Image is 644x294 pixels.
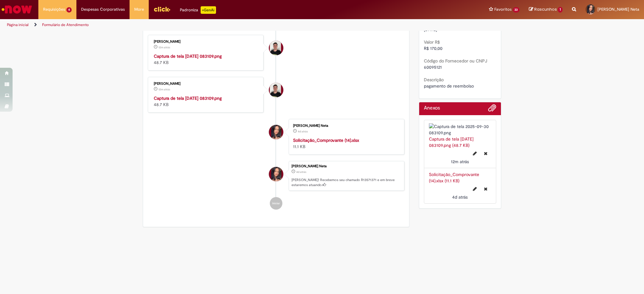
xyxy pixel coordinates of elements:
[154,82,258,86] div: [PERSON_NAME]
[513,7,520,13] span: 33
[424,58,487,64] b: Código do Fornecedor ou CNPJ
[1,3,33,16] img: ServiceNow
[158,45,170,49] time: 30/09/2025 08:32:05
[298,130,308,133] span: 4d atrás
[534,6,557,12] span: Rascunhos
[451,159,469,164] time: 30/09/2025 08:32:05
[469,184,480,194] button: Editar nome de arquivo Solicitação_Comprovante (14).xlsx
[597,7,639,12] span: [PERSON_NAME] Neta
[424,77,444,83] b: Descrição
[298,130,308,133] time: 26/09/2025 15:38:16
[451,159,469,164] span: 12m atrás
[201,6,216,14] p: +GenAi
[7,22,29,27] a: Página inicial
[424,39,440,45] b: Valor R$
[269,167,283,181] div: Adalgisa Onofre De Araujo Neta
[429,123,491,136] img: Captura de tela 2025-09-30 083109.png
[480,148,491,158] button: Excluir Captura de tela 2025-09-30 083109.png
[296,170,306,174] time: 26/09/2025 15:57:13
[452,194,468,200] span: 4d atrás
[291,164,401,168] div: [PERSON_NAME] Neta
[429,136,474,148] a: Captura de tela [DATE] 083109.png (48.7 KB)
[424,83,474,89] span: pagamento de reembolso
[429,172,479,184] a: Solicitação_Comprovante (14).xlsx (11.1 KB)
[494,6,512,13] span: Favoritos
[134,6,144,13] span: More
[42,22,89,27] a: Formulário de Atendimento
[154,40,258,44] div: [PERSON_NAME]
[158,88,170,91] span: 12m atrás
[180,6,216,14] div: Padroniza
[66,7,72,13] span: 4
[81,6,125,13] span: Despesas Corporativas
[43,6,65,13] span: Requisições
[153,4,170,14] img: click_logo_yellow_360x200.png
[158,88,170,91] time: 30/09/2025 08:31:32
[154,53,222,59] a: Captura de tela [DATE] 083109.png
[293,137,359,143] a: Solicitação_Comprovante (14).xlsx
[293,124,398,128] div: [PERSON_NAME] Neta
[529,7,563,13] a: Rascunhos
[480,184,491,194] button: Excluir Solicitação_Comprovante (14).xlsx
[424,27,437,32] span: [DATE]
[148,161,404,191] li: Adalgisa Onofre De Araujo Neta
[5,19,425,31] ul: Trilhas de página
[469,148,480,158] button: Editar nome de arquivo Captura de tela 2025-09-30 083109.png
[269,125,283,139] div: Adalgisa Onofre De Araujo Neta
[558,7,563,13] span: 1
[424,45,442,51] span: R$ 170,00
[291,178,401,187] p: [PERSON_NAME]! Recebemos seu chamado R13571371 e em breve estaremos atuando.
[452,194,468,200] time: 26/09/2025 15:38:16
[269,83,283,97] div: Matheus Henrique Drudi
[154,95,258,108] div: 48.7 KB
[293,137,398,150] div: 11.1 KB
[154,53,258,66] div: 48.7 KB
[269,41,283,55] div: Matheus Henrique Drudi
[154,95,222,101] a: Captura de tela [DATE] 083109.png
[488,104,496,115] button: Adicionar anexos
[158,45,170,49] span: 12m atrás
[296,170,306,174] span: 4d atrás
[424,105,440,111] h2: Anexos
[424,64,442,70] span: 60095121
